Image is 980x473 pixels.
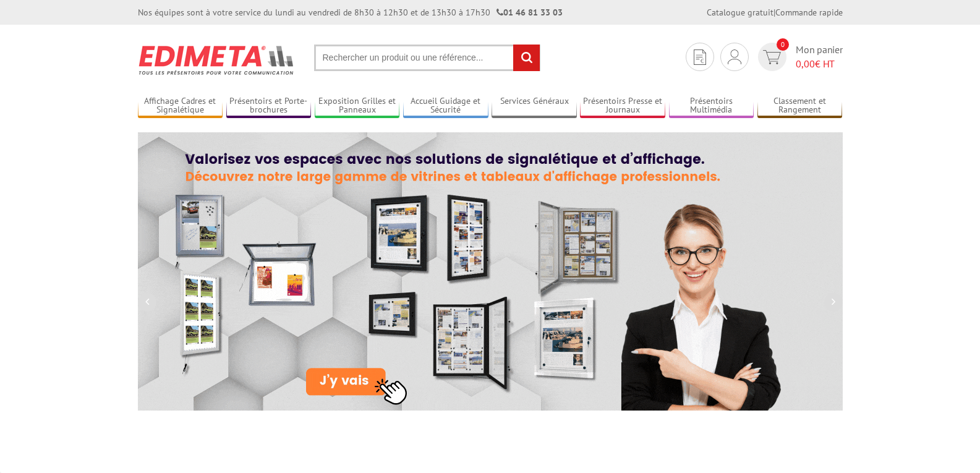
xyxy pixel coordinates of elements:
[757,96,843,116] a: Classement et Rangement
[796,43,843,71] span: Mon panier
[315,96,400,116] a: Exposition Grilles et Panneaux
[763,50,781,64] img: devis rapide
[796,57,843,71] span: € HT
[669,96,754,116] a: Présentoirs Multimédia
[707,6,843,19] div: |
[138,37,296,83] img: Présentoir, panneau, stand - Edimeta - PLV, affichage, mobilier bureau, entreprise
[775,7,843,18] a: Commande rapide
[492,96,577,116] a: Services Généraux
[138,96,223,116] a: Affichage Cadres et Signalétique
[226,96,312,116] a: Présentoirs et Porte-brochures
[777,38,789,51] span: 0
[796,58,815,70] span: 0,00
[728,49,741,64] img: devis rapide
[580,96,665,116] a: Présentoirs Presse et Journaux
[707,7,773,18] a: Catalogue gratuit
[513,45,540,71] input: rechercher
[496,7,563,18] strong: 01 46 81 33 03
[694,49,706,65] img: devis rapide
[755,43,843,71] a: devis rapide 0 Mon panier 0,00€ HT
[403,96,488,116] a: Accueil Guidage et Sécurité
[314,45,540,71] input: Rechercher un produit ou une référence...
[138,6,563,19] div: Nos équipes sont à votre service du lundi au vendredi de 8h30 à 12h30 et de 13h30 à 17h30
